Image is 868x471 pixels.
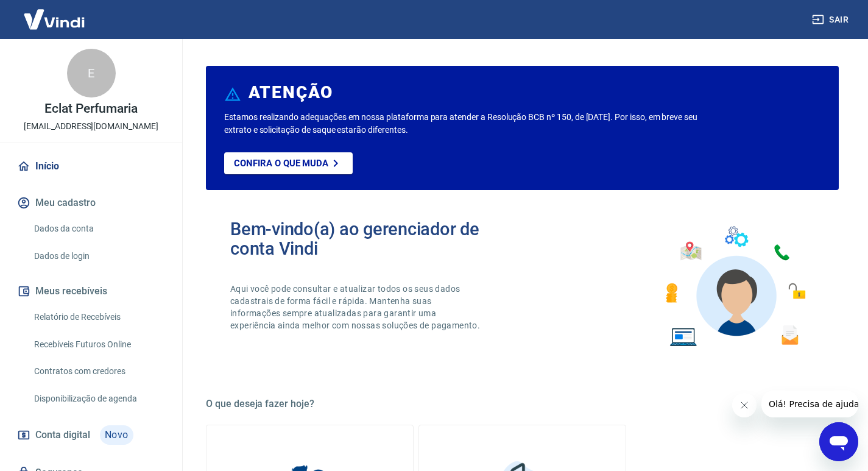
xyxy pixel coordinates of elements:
span: Conta digital [35,427,90,444]
iframe: Botão para abrir a janela de mensagens [819,422,858,461]
h5: O que deseja fazer hoje? [206,398,839,410]
a: Dados da conta [29,216,168,241]
button: Sair [810,9,853,31]
h2: Bem-vindo(a) ao gerenciador de conta Vindi [230,219,523,258]
a: Início [15,153,168,180]
iframe: Fechar mensagem [732,393,757,417]
img: Imagem de um avatar masculino com diversos icones exemplificando as funcionalidades do gerenciado... [655,219,814,354]
a: Recebíveis Futuros Online [29,332,168,357]
a: Contratos com credores [29,359,168,384]
p: Confira o que muda [234,158,328,169]
a: Dados de login [29,244,168,269]
a: Disponibilização de agenda [29,386,168,411]
div: E [67,49,116,97]
span: Olá! Precisa de ajuda? [7,9,102,18]
p: [EMAIL_ADDRESS][DOMAIN_NAME] [24,120,158,133]
span: Novo [100,425,133,445]
img: Vindi [15,1,94,38]
p: Eclat Perfumaria [44,102,137,115]
iframe: Mensagem da empresa [761,391,858,417]
a: Relatório de Recebíveis [29,305,168,330]
a: Confira o que muda [224,152,353,174]
button: Meu cadastro [15,189,168,216]
button: Meus recebíveis [15,278,168,305]
a: Conta digitalNovo [15,420,168,450]
p: Estamos realizando adequações em nossa plataforma para atender a Resolução BCB nº 150, de [DATE].... [224,111,701,136]
h6: ATENÇÃO [249,87,333,99]
p: Aqui você pode consultar e atualizar todos os seus dados cadastrais de forma fácil e rápida. Mant... [230,283,482,331]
